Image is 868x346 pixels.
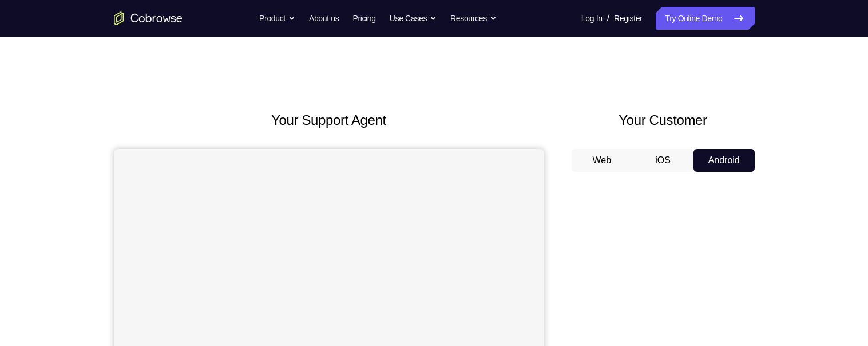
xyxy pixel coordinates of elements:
button: Resources [450,7,497,30]
button: Product [259,7,295,30]
button: Use Cases [390,7,437,30]
a: Register [614,7,642,30]
span: / [607,11,609,25]
a: Try Online Demo [656,7,754,30]
button: iOS [632,149,693,172]
a: Go to the home page [114,11,183,25]
button: Android [693,149,755,172]
h2: Your Customer [572,110,755,131]
a: Log In [581,7,603,30]
a: About us [309,7,339,30]
button: Web [572,149,633,172]
h2: Your Support Agent [114,110,544,131]
a: Pricing [352,7,375,30]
